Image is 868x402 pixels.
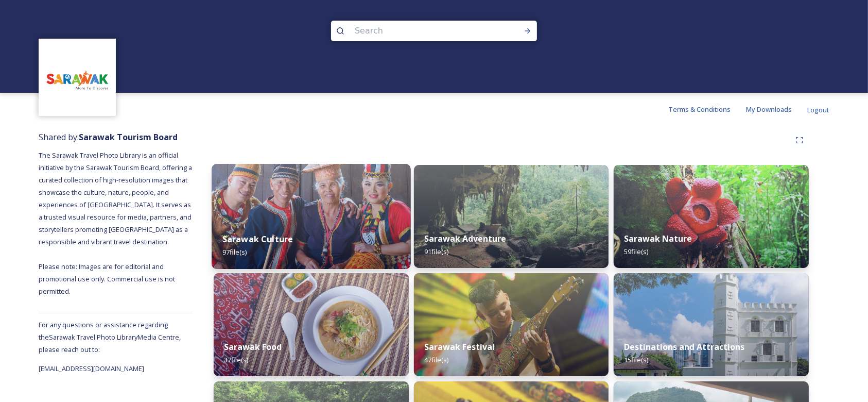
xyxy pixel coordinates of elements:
strong: Sarawak Food [224,341,282,353]
span: 47 file(s) [424,355,448,364]
strong: Sarawak Culture [222,233,293,245]
img: 6dba278b-01a5-4647-b279-99ea9567e0bd.jpg [214,273,409,376]
strong: Sarawak Tourism Board [79,131,178,143]
span: For any questions or assistance regarding the Sarawak Travel Photo Library Media Centre, please r... [39,320,181,354]
span: Shared by: [39,131,178,143]
span: 91 file(s) [424,247,448,256]
img: 7b9a9bb1-762c-4faa-9c70-33daba0ad40c.jpg [414,165,609,268]
span: 15 file(s) [624,355,648,364]
span: 37 file(s) [224,355,248,364]
span: The Sarawak Travel Photo Library is an official initiative by the Sarawak Tourism Board, offering... [39,150,194,296]
span: 59 file(s) [624,247,648,256]
img: fa566219-b555-4257-8fb8-cd3bddac3f48.jpg [212,164,410,269]
strong: Sarawak Nature [624,233,692,244]
img: 16df86b6-5766-4e7e-ae6c-6b8a900455b1.jpg [614,273,809,376]
img: a0b29c06-dbd7-41a1-9738-906831b75aec.jpg [614,165,809,268]
span: [EMAIL_ADDRESS][DOMAIN_NAME] [39,364,144,373]
span: Logout [807,105,829,114]
strong: Destinations and Attractions [624,341,744,353]
a: My Downloads [746,103,807,115]
span: My Downloads [746,105,792,114]
span: Terms & Conditions [668,105,731,114]
strong: Sarawak Adventure [424,233,506,244]
span: 97 file(s) [222,247,247,257]
a: Terms & Conditions [668,103,746,115]
strong: Sarawak Festival [424,341,495,353]
img: 379b1690-a1ed-4002-9831-7e214d382044.jpg [414,273,609,376]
